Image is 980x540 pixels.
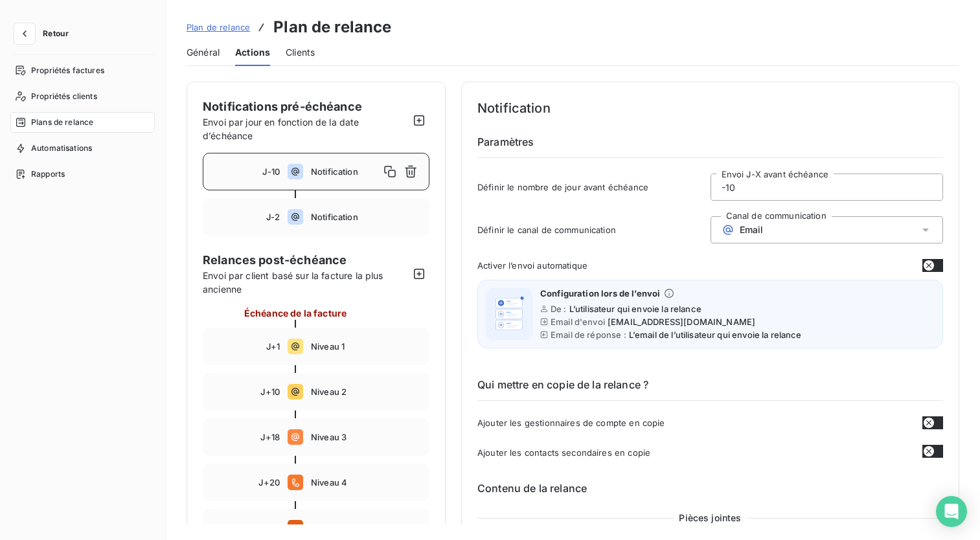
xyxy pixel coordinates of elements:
[235,46,270,59] span: Actions
[311,432,421,442] span: Niveau 3
[266,212,280,222] span: J-2
[311,387,421,397] span: Niveau 2
[31,142,92,154] span: Automatisations
[266,341,280,352] span: J+1
[569,304,701,314] span: L’utilisateur qui envoie la relance
[551,317,605,327] span: Email d'envoi
[260,387,280,397] span: J+10
[31,168,65,180] span: Rapports
[477,377,943,401] h6: Qui mettre en copie de la relance ?
[540,288,660,298] span: Configuration lors de l’envoi
[477,182,711,192] span: Définir le nombre de jour avant échéance
[203,100,362,113] span: Notifications pré-échéance
[10,60,155,81] a: Propriétés factures
[311,477,421,488] span: Niveau 4
[258,523,280,533] span: J+30
[477,98,943,118] h4: Notification
[477,480,943,496] h6: Contenu de la relance
[244,306,347,320] span: Échéance de la facture
[31,65,104,76] span: Propriétés factures
[187,22,250,32] span: Plan de relance
[10,164,155,185] a: Rapports
[286,46,315,59] span: Clients
[608,317,755,327] span: [EMAIL_ADDRESS][DOMAIN_NAME]
[551,330,626,340] span: Email de réponse :
[936,496,967,527] div: Open Intercom Messenger
[477,418,665,428] span: Ajouter les gestionnaires de compte en copie
[311,212,421,222] span: Notification
[311,166,380,177] span: Notification
[187,21,250,34] a: Plan de relance
[488,293,530,335] img: illustration helper email
[260,432,280,442] span: J+18
[273,16,391,39] h3: Plan de relance
[203,269,409,296] span: Envoi par client basé sur la facture la plus ancienne
[10,86,155,107] a: Propriétés clients
[258,477,280,488] span: J+20
[262,166,280,177] span: J-10
[551,304,567,314] span: De :
[629,330,802,340] span: L’email de l’utilisateur qui envoie la relance
[10,112,155,133] a: Plans de relance
[740,225,764,235] span: Email
[477,134,943,158] h6: Paramètres
[477,447,650,458] span: Ajouter les contacts secondaires en copie
[311,523,421,533] span: Niveau 5
[477,260,587,271] span: Activer l’envoi automatique
[43,30,69,38] span: Retour
[187,46,220,59] span: Général
[203,117,359,141] span: Envoi par jour en fonction de la date d’échéance
[10,138,155,159] a: Automatisations
[477,225,711,235] span: Définir le canal de communication
[10,23,79,44] button: Retour
[31,91,97,102] span: Propriétés clients
[311,341,421,352] span: Niveau 1
[31,117,93,128] span: Plans de relance
[203,251,409,269] span: Relances post-échéance
[674,512,746,524] span: Pièces jointes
